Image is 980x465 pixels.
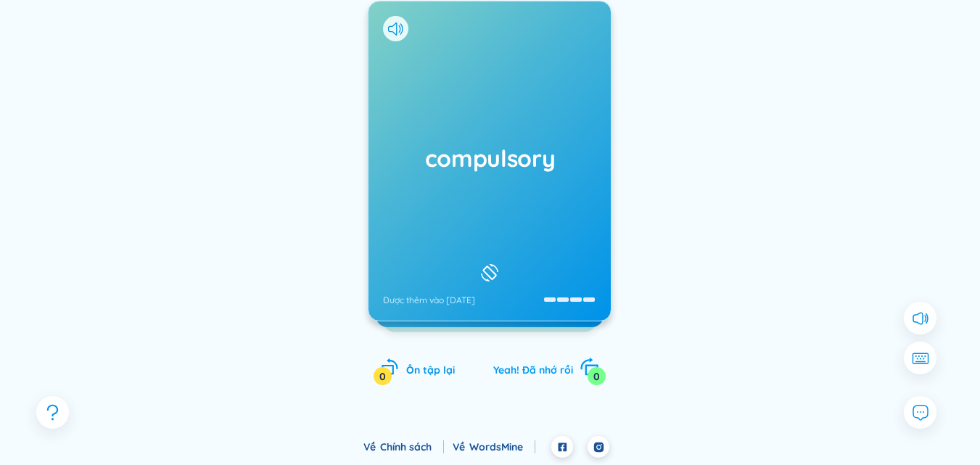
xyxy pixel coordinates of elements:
div: 0 [588,367,606,385]
div: 0 [374,367,392,385]
span: Ôn tập lại [406,363,455,376]
span: rotate-left [381,358,399,376]
span: question [44,403,62,421]
div: Được thêm vào [DATE] [383,295,475,306]
a: WordsMine [469,440,535,453]
button: question [36,396,69,429]
div: Về [363,439,444,455]
span: rotate-right [580,357,600,377]
h1: compulsory [383,142,596,174]
span: Yeah! Đã nhớ rồi [493,363,573,376]
a: Chính sách [380,440,444,453]
div: Về [453,439,535,455]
